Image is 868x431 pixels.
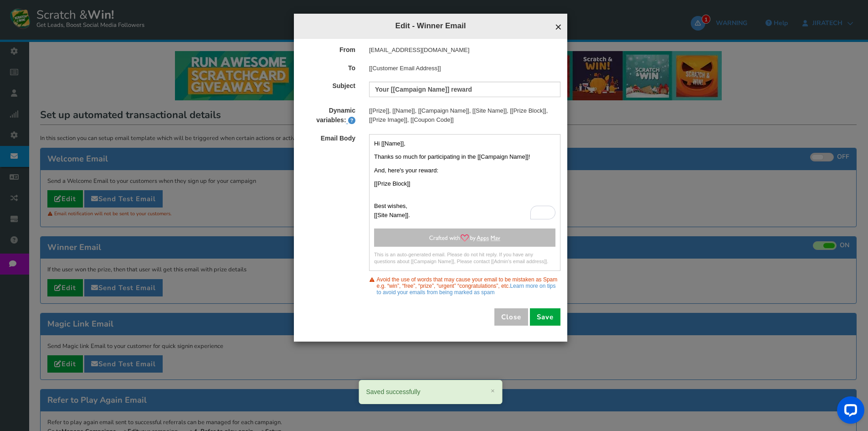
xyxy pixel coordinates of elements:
[370,139,560,220] div: To enrich screen reader interactions, please activate Accessibility in Grammarly extension settings
[294,106,362,125] label: Dynamic variables:
[374,179,555,188] p: [[Prize Block]]
[359,380,503,404] div: Saved successfully
[530,308,560,326] button: Save
[830,393,868,431] iframe: LiveChat chat widget
[374,166,555,175] p: And, here's your reward:
[301,21,560,31] h4: Edit - Winner Email
[377,283,556,296] a: Learn more on tips to avoid your emails from being marked as spam
[491,387,495,395] span: ×
[494,308,528,326] button: Close
[362,46,567,55] div: [EMAIL_ADDRESS][DOMAIN_NAME]
[362,106,567,124] div: [[Prize]], [[Name]], [[Campaign Name]], [[Site Name]], [[Prize Block]], [[Prize Image]], [[Coupon...
[374,251,555,265] small: This is an auto-generated email. Please do not hit reply. If you have any questions about [[Campa...
[294,64,362,73] label: To
[374,202,555,219] p: Best wishes, [[Site Name]].
[362,64,567,73] div: [[Customer Email Address]]
[429,234,501,242] img: appsmav-footer-credit.png
[294,134,362,143] label: Email Body
[294,82,362,90] label: Subject
[374,139,555,148] p: Hi [[Name]],
[369,273,560,299] div: Avoid the use of words that may cause your email to be mistaken as Spam e.g. “win”, “free”, “priz...
[555,20,562,34] span: ×
[374,152,555,161] p: Thanks so much for participating in the [[Campaign Name]]!
[294,46,362,54] label: From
